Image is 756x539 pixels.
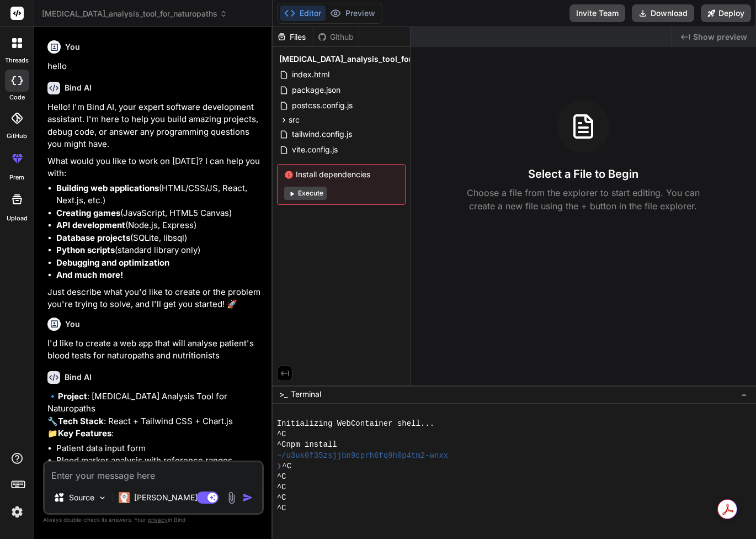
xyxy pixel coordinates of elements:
li: (standard library only) [56,244,262,257]
strong: Key Features [58,428,111,438]
p: I'd like to create a web app that will analyse patient's blood tests for naturopaths and nutritio... [47,337,262,362]
button: Preview [326,6,380,21]
p: 🔹 : [MEDICAL_DATA] Analysis Tool for Naturopaths 🔧 : React + Tailwind CSS + Chart.js 📁 : [47,390,262,440]
p: Just describe what you'd like to create or the problem you're trying to solve, and I'll get you s... [47,286,262,311]
strong: Tech Stack [58,416,104,426]
button: Download [632,4,694,22]
span: >_ [279,389,288,400]
span: src [289,114,300,125]
span: tailwind.config.js [291,128,353,141]
p: hello [47,60,262,73]
strong: Debugging and optimization [56,257,169,268]
span: privacy [148,516,168,523]
span: ~/u3uk0f35zsjjbn9cprh6fq9h0p4tm2-wnxx [277,451,449,461]
img: icon [242,492,253,503]
span: ^C [282,461,291,472]
span: Show preview [693,31,747,43]
label: GitHub [7,131,27,141]
span: [MEDICAL_DATA]_analysis_tool_for_naturopaths [42,8,227,19]
button: Execute [284,187,327,200]
span: ^C [277,482,286,493]
p: Source [69,492,94,503]
span: Install dependencies [284,169,398,180]
li: (Node.js, Express) [56,219,262,232]
li: (JavaScript, HTML5 Canvas) [56,207,262,220]
li: Blood marker analysis with reference ranges [56,455,262,467]
li: Patient data input form [56,442,262,455]
h6: You [65,319,80,330]
p: [PERSON_NAME] 4 S.. [134,492,216,503]
h6: You [65,41,80,52]
p: Always double-check its answers. Your in Bind [43,515,264,525]
span: ^C [277,472,286,482]
div: Files [273,31,313,43]
img: Pick Models [98,493,107,503]
span: Terminal [291,389,321,400]
button: − [739,385,749,403]
span: index.html [291,68,331,81]
label: prem [9,173,24,182]
strong: Creating games [56,208,120,218]
span: vite.config.js [291,143,339,156]
h3: Select a File to Begin [528,166,638,182]
p: Choose a file from the explorer to start editing. You can create a new file using the + button in... [460,186,707,213]
label: Upload [7,214,28,223]
li: (SQLite, libsql) [56,232,262,245]
span: package.json [291,83,342,97]
h6: Bind AI [65,82,92,93]
strong: Python scripts [56,245,115,255]
p: Hello! I'm Bind AI, your expert software development assistant. I'm here to help you build amazin... [47,101,262,151]
span: ^C [277,493,286,503]
img: attachment [225,492,238,504]
strong: Building web applications [56,183,159,193]
label: code [9,93,25,102]
p: What would you like to work on [DATE]? I can help you with: [47,155,262,180]
button: Editor [280,6,326,21]
label: threads [5,56,29,65]
strong: Database projects [56,232,130,243]
div: Github [313,31,359,43]
img: settings [8,503,26,521]
span: ^C [277,429,286,440]
strong: Project [58,391,87,401]
span: ^Cnpm install [277,440,337,450]
span: postcss.config.js [291,99,354,112]
span: − [741,389,747,400]
span: [MEDICAL_DATA]_analysis_tool_for_naturopaths [279,54,463,65]
span: Initializing WebContainer shell... [277,419,434,429]
img: Claude 4 Sonnet [119,492,130,503]
strong: API development [56,220,125,230]
span: ^C [277,503,286,514]
button: Invite Team [569,4,625,22]
li: (HTML/CSS/JS, React, Next.js, etc.) [56,182,262,207]
strong: And much more! [56,269,123,280]
h6: Bind AI [65,372,92,383]
span: ❯ [277,461,283,472]
button: Deploy [701,4,751,22]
